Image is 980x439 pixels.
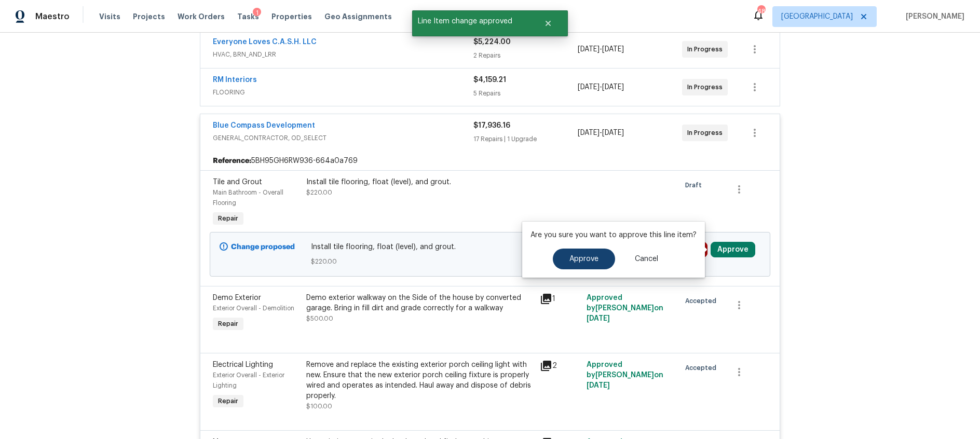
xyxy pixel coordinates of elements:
div: Demo exterior walkway on the Side of the house by converted garage. Bring in fill dirt and grade ... [306,293,534,313]
span: Install tile flooring, float (level), and grout. [311,242,670,252]
span: Repair [214,396,242,406]
span: $500.00 [306,315,333,322]
span: Cancel [635,255,658,263]
span: Repair [214,213,242,224]
span: GENERAL_CONTRACTOR, OD_SELECT [213,133,473,143]
span: - [578,128,624,138]
span: [DATE] [578,46,600,53]
span: Demo Exterior [213,294,261,301]
button: Approve [711,242,755,257]
a: RM Interiors [213,76,257,84]
span: Approve [569,255,598,263]
span: In Progress [687,82,727,92]
div: Install tile flooring, float (level), and grout. [306,177,534,187]
div: 5 Repairs [473,88,578,99]
span: Exterior Overall - Exterior Lighting [213,372,284,389]
span: [DATE] [587,382,610,389]
span: [DATE] [587,315,610,322]
span: [DATE] [578,129,600,136]
span: Work Orders [178,11,225,22]
span: FLOORING [213,87,473,98]
b: Reference: [213,156,251,166]
button: Approve [553,249,615,269]
span: Accepted [685,363,720,373]
div: 1 [540,293,580,305]
b: Change proposed [231,243,295,251]
span: Tasks [237,13,259,20]
span: Maestro [35,11,70,22]
div: 5BH95GH6RW936-664a0a769 [200,152,780,170]
button: Cancel [618,249,675,269]
button: Close [531,13,565,34]
span: [DATE] [602,46,624,53]
span: - [578,44,624,54]
span: [PERSON_NAME] [902,11,964,22]
a: Everyone Loves C.A.S.H. LLC [213,38,317,46]
span: Electrical Lighting [213,361,273,368]
span: [DATE] [602,84,624,91]
span: HVAC, BRN_AND_LRR [213,49,473,60]
span: In Progress [687,128,727,138]
span: Main Bathroom - Overall Flooring [213,189,283,206]
span: $5,224.00 [473,38,511,46]
span: [GEOGRAPHIC_DATA] [781,11,853,22]
div: Remove and replace the existing exterior porch ceiling light with new. Ensure that the new exteri... [306,360,534,401]
span: Properties [271,11,312,22]
div: 17 Repairs | 1 Upgrade [473,134,578,144]
p: Are you sure you want to approve this line item? [530,230,697,240]
span: Draft [685,180,706,190]
span: $220.00 [311,256,670,267]
div: 2 [540,360,580,372]
span: $220.00 [306,189,332,196]
span: Visits [99,11,120,22]
div: 48 [757,6,765,17]
span: [DATE] [578,84,600,91]
span: Approved by [PERSON_NAME] on [587,361,663,389]
span: [DATE] [602,129,624,136]
div: 2 Repairs [473,50,578,61]
a: Blue Compass Development [213,122,315,129]
span: $4,159.21 [473,76,506,84]
span: Approved by [PERSON_NAME] on [587,294,663,322]
span: In Progress [687,44,727,54]
span: Tile and Grout [213,179,262,186]
span: Geo Assignments [324,11,392,22]
span: Exterior Overall - Demolition [213,305,294,311]
span: - [578,82,624,92]
span: $100.00 [306,403,332,409]
span: Repair [214,319,242,329]
div: 1 [253,8,261,18]
span: Accepted [685,296,720,306]
span: Projects [133,11,165,22]
span: Line Item change approved [412,10,531,32]
span: $17,936.16 [473,122,510,129]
